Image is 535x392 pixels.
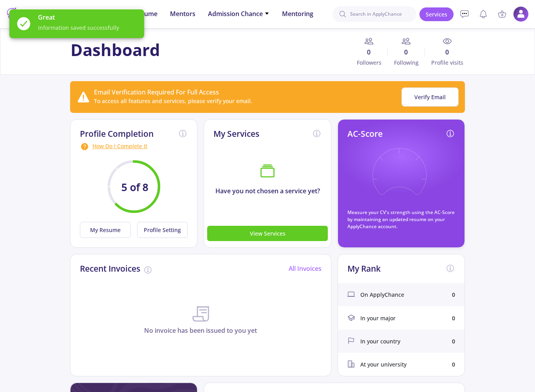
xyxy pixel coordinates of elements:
span: Information saved successfully [38,24,138,32]
a: My Resume [80,222,134,238]
span: Mentors [170,9,195,18]
span: 0 [425,47,465,57]
h1: Dashboard [70,40,160,60]
div: 0 [452,337,455,345]
button: View Services [207,226,328,241]
p: Have you not chosen a service yet? [204,186,331,196]
a: All Invoices [289,264,322,273]
span: Followers [351,58,388,67]
span: Profile visits [425,58,465,67]
h2: My Rank [347,264,381,274]
span: Great [38,13,138,22]
span: Mentoring [282,9,313,18]
span: In your country [360,337,400,345]
button: My Resume [80,222,131,238]
input: Search in ApplyChance [333,6,416,22]
div: How Do I Complete It [80,142,188,151]
div: 0 [452,290,455,299]
h2: Recent Invoices [80,264,140,274]
div: Email Verification Required For Full Access [94,87,252,97]
span: Following [388,58,425,67]
h2: Profile Completion [80,129,154,139]
span: 0 [351,47,388,57]
div: 0 [452,314,455,322]
text: 5 of 8 [121,180,148,194]
p: No invoice has been issued to you yet [70,326,331,335]
span: Admission Chance [208,9,269,18]
h2: AC-Score [347,129,383,139]
button: Verify Email [401,87,459,107]
h2: My Services [213,129,259,139]
span: At your university [360,360,407,368]
div: To access all features and services, please verify your email. [94,97,252,105]
span: On ApplyChance [360,290,404,299]
a: Services [419,7,454,21]
a: Profile Setting [134,222,188,238]
div: 0 [452,360,455,368]
a: View Services [207,229,328,238]
span: In your major [360,314,396,322]
button: Profile Setting [137,222,188,238]
p: Measure your CV's strength using the AC-Score by maintaining an updated resume on your ApplyChanc... [347,209,455,230]
span: 0 [388,47,425,57]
